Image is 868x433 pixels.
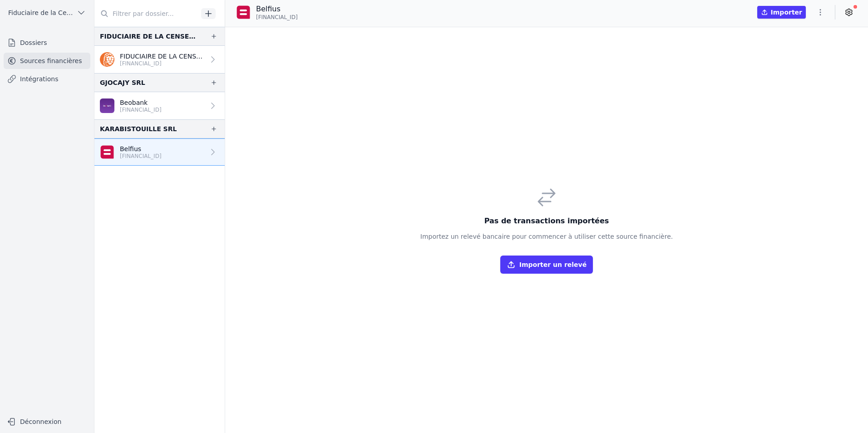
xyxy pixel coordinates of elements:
div: FIDUCIAIRE DE LA CENSE SPRL [100,31,196,42]
span: Fiduciaire de la Cense & Associés [8,8,73,17]
img: ing.png [100,52,114,67]
a: Intégrations [4,71,90,87]
div: KARABISTOUILLE SRL [100,123,177,134]
button: Déconnexion [4,414,90,429]
a: FIDUCIAIRE DE LA CENSE SPRL [FINANCIAL_ID] [94,46,225,73]
button: Importer un relevé [500,256,593,274]
p: [FINANCIAL_ID] [120,106,162,113]
a: Beobank [FINANCIAL_ID] [94,92,225,119]
h3: Pas de transactions importées [420,216,673,226]
p: Importez un relevé bancaire pour commencer à utiliser cette source financière. [420,232,673,241]
div: GJOCAJY SRL [100,77,145,88]
a: Dossiers [4,34,90,51]
p: Belfius [120,144,162,153]
p: [FINANCIAL_ID] [120,153,162,160]
button: Fiduciaire de la Cense & Associés [4,5,90,20]
p: Belfius [256,4,298,15]
p: Beobank [120,98,162,107]
input: Filtrer par dossier... [94,5,198,22]
a: Belfius [FINANCIAL_ID] [94,138,225,166]
img: BEOBANK_CTBKBEBX.png [100,98,114,113]
button: Importer [757,6,806,19]
span: [FINANCIAL_ID] [256,14,298,21]
p: [FINANCIAL_ID] [120,60,205,67]
img: belfius-1.png [100,145,114,159]
img: belfius-1.png [236,5,251,20]
a: Sources financières [4,53,90,69]
p: FIDUCIAIRE DE LA CENSE SPRL [120,52,205,61]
